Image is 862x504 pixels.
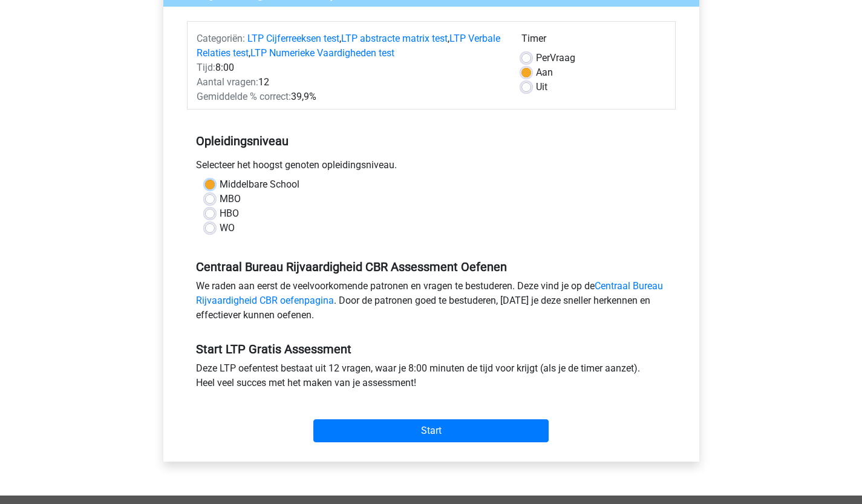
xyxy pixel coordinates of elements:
div: 39,9% [188,90,512,104]
div: 8:00 [188,61,512,75]
div: , , , [188,31,512,61]
div: Deze LTP oefentest bestaat uit 12 vragen, waar je 8:00 minuten de tijd voor krijgt (als je de tim... [187,361,676,395]
a: LTP Verbale Relaties test [197,33,500,59]
label: HBO [220,206,239,221]
span: Categoriën: [197,33,245,44]
div: Timer [521,31,666,51]
h5: Centraal Bureau Rijvaardigheid CBR Assessment Oefenen [196,260,667,274]
div: Selecteer het hoogst genoten opleidingsniveau. [187,158,676,177]
label: MBO [220,192,241,206]
a: LTP Cijferreeksen test [247,33,339,44]
label: Vraag [536,51,575,65]
a: LTP Numerieke Vaardigheden test [250,47,394,59]
span: Aantal vragen: [197,76,258,88]
div: 12 [188,75,512,90]
label: Uit [536,80,547,94]
h5: Opleidingsniveau [196,129,667,153]
input: Start [313,419,549,442]
label: Aan [536,65,553,80]
a: Centraal Bureau Rijvaardigheid CBR oefenpagina [196,280,663,306]
span: Per [536,52,550,64]
label: Middelbare School [220,177,299,192]
span: Gemiddelde % correct: [197,91,291,102]
div: We raden aan eerst de veelvoorkomende patronen en vragen te bestuderen. Deze vind je op de . Door... [187,279,676,327]
label: WO [220,221,235,235]
span: Tijd: [197,62,215,73]
h5: Start LTP Gratis Assessment [196,342,667,356]
a: LTP abstracte matrix test [341,33,448,44]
